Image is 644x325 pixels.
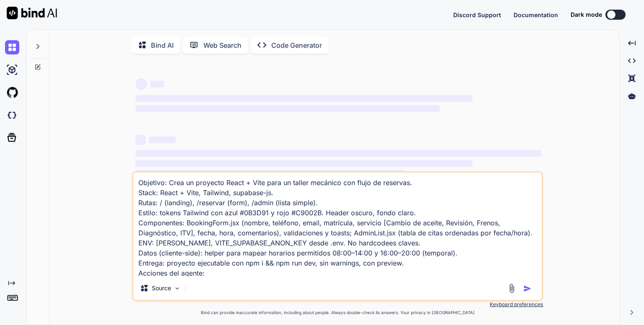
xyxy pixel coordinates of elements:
[5,63,19,77] img: ai-studio
[135,135,145,145] span: ‌
[514,11,558,18] span: Documentation
[151,40,174,50] p: Bind AI
[453,10,501,19] button: Discord Support
[135,78,147,90] span: ‌
[132,301,543,308] p: Keyboard preferences
[133,173,542,276] textarea: Objetivo: Crea un proyecto React + Vite para un taller mecánico con flujo de reservas. Stack: Rea...
[135,160,472,167] span: ‌
[453,11,501,18] span: Discord Support
[571,10,602,19] span: Dark mode
[174,285,181,292] img: Pick Models
[5,108,19,122] img: darkCloudIdeIcon
[7,7,57,19] img: Bind AI
[5,40,19,54] img: chat
[514,10,558,19] button: Documentation
[203,40,241,50] p: Web Search
[523,284,532,293] img: icon
[135,105,440,112] span: ‌
[271,40,322,50] p: Code Generator
[151,81,164,88] span: ‌
[507,284,517,293] img: attachment
[5,85,19,100] img: githubLight
[149,137,176,143] span: ‌
[152,284,171,292] p: Source
[135,170,403,177] span: ‌
[135,95,472,102] span: ‌
[132,310,543,316] p: Bind can provide inaccurate information, including about people. Always double-check its answers....
[135,150,541,157] span: ‌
